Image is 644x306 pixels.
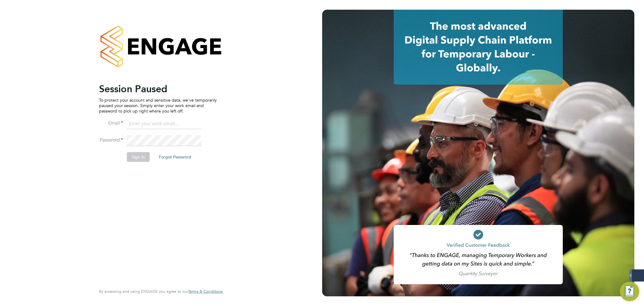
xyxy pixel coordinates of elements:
[99,137,123,143] label: Password
[99,97,217,114] p: To protect your account and sensitive data, we've temporarily paused your session. Simply enter y...
[99,289,223,294] span: By accessing and using ENGAGE you agree to our
[127,152,150,162] button: Sign In
[188,289,223,294] span: Terms & Conditions
[154,152,196,162] button: Forgot Password
[620,282,639,301] button: Engage Resource Center
[99,83,217,95] h2: Session Paused
[99,120,123,126] label: Email
[127,119,201,129] input: Enter your work email...
[188,289,223,294] a: Terms & Conditions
